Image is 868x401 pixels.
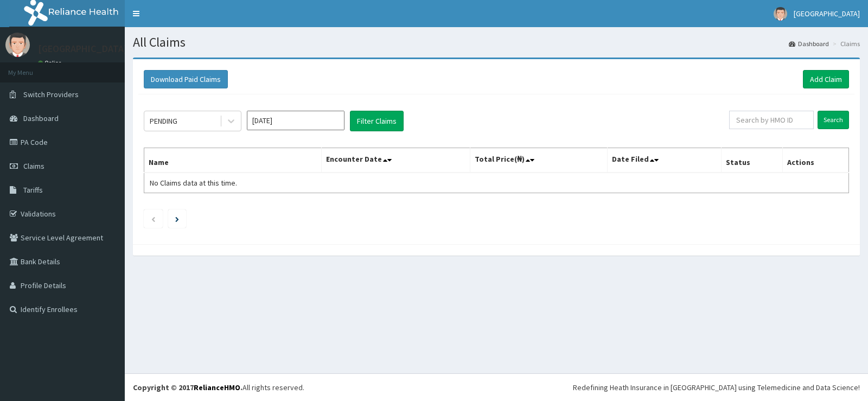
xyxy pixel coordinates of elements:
div: Redefining Heath Insurance in [GEOGRAPHIC_DATA] using Telemedicine and Data Science! [573,382,860,393]
a: Add Claim [803,70,849,88]
span: Claims [23,161,44,171]
button: Download Paid Claims [144,70,228,88]
span: Dashboard [23,113,59,123]
span: Switch Providers [23,90,79,99]
a: Dashboard [789,39,829,48]
img: User Image [5,33,30,57]
th: Encounter Date [322,148,470,173]
th: Date Filed [608,148,722,173]
th: Actions [782,148,848,173]
th: Status [721,148,782,173]
div: PENDING [150,116,177,126]
span: No Claims data at this time. [150,178,237,188]
a: RelianceHMO [194,383,240,392]
a: Next page [175,214,179,224]
input: Search by HMO ID [729,111,814,129]
a: Previous page [151,214,156,224]
input: Search [818,111,849,129]
th: Total Price(₦) [470,148,607,173]
p: [GEOGRAPHIC_DATA] [38,44,127,54]
input: Select Month and Year [247,111,344,130]
a: Online [38,59,64,67]
li: Claims [830,39,860,48]
th: Name [144,148,322,173]
h1: All Claims [133,35,860,49]
span: [GEOGRAPHIC_DATA] [794,9,860,18]
button: Filter Claims [350,111,404,131]
img: User Image [774,7,787,21]
footer: All rights reserved. [125,373,868,401]
strong: Copyright © 2017 . [133,383,242,392]
span: Tariffs [23,185,43,195]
